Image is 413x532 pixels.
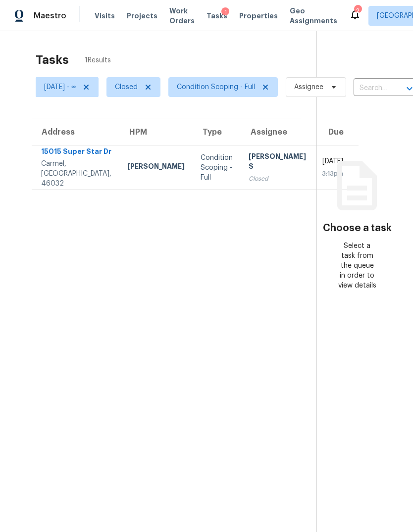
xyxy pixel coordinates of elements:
[127,161,185,174] div: [PERSON_NAME]
[115,82,138,92] span: Closed
[239,11,278,21] span: Properties
[201,153,233,183] div: Condition Scoping - Full
[314,118,359,146] th: Due
[206,12,227,19] span: Tasks
[34,11,66,21] span: Maestro
[119,118,193,146] th: HPM
[44,82,76,92] span: [DATE] - ∞
[41,146,111,159] div: 15015 Super Star Dr
[177,82,255,92] span: Condition Scoping - Full
[85,55,111,65] span: 1 Results
[323,223,392,233] h3: Choose a task
[127,11,157,21] span: Projects
[249,151,306,174] div: [PERSON_NAME] S
[32,118,119,146] th: Address
[41,159,111,189] div: Carmel, [GEOGRAPHIC_DATA], 46032
[249,174,306,184] div: Closed
[169,6,195,26] span: Work Orders
[221,7,229,17] div: 1
[354,81,388,96] input: Search by address
[36,55,69,65] h2: Tasks
[193,118,241,146] th: Type
[337,241,377,290] div: Select a task from the queue in order to view details
[241,118,314,146] th: Assignee
[95,11,115,21] span: Visits
[290,6,337,26] span: Geo Assignments
[354,6,361,16] div: 2
[294,82,323,92] span: Assignee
